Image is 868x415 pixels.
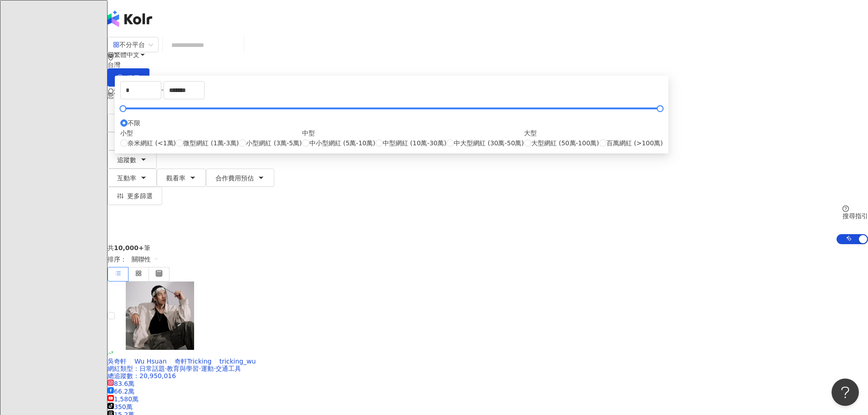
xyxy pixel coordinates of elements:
span: 大型網紅 (50萬-100萬) [531,138,599,148]
span: 不限 [128,118,140,128]
span: 小型網紅 (3萬-5萬) [246,138,302,148]
button: 搜尋 [108,68,149,87]
button: 合作費用預估 [206,169,274,187]
div: 大型 [524,128,663,138]
button: 類型 [108,114,150,132]
span: 交通工具 [216,365,241,372]
div: 中型 [302,128,524,138]
span: 奈米網紅 (<1萬) [128,138,176,148]
img: KOL Avatar [126,282,194,350]
span: 日常話題 [139,365,165,372]
span: 合作費用預估 [216,174,254,182]
span: 66.2萬 [108,388,134,395]
button: 追蹤數 [108,150,157,169]
span: 追蹤數 [117,156,136,164]
span: environment [108,54,114,61]
span: · [214,365,216,372]
span: 搜尋 [127,74,140,82]
span: 更多篩選 [127,192,153,200]
span: tricking_wu [219,358,256,365]
div: 搜尋指引 [842,212,868,220]
span: 百萬網紅 (>100萬) [606,138,663,148]
span: 中型網紅 (10萬-30萬) [383,138,447,148]
span: 運動 [201,365,214,372]
span: 關聯性 [132,252,159,266]
iframe: Help Scout Beacon - Open [832,379,859,406]
div: 網紅類型 ： [108,365,868,372]
div: 共 筆 [108,244,868,251]
div: 排序： [108,251,868,267]
span: 350萬 [108,403,133,410]
span: 互動率 [117,174,136,182]
span: 中小型網紅 (5萬-10萬) [309,138,375,148]
button: 更多篩選 [108,187,162,205]
span: Wu Hsuan [134,358,167,365]
span: 吳奇軒 [108,358,127,365]
span: - [161,86,164,93]
span: 活動訊息 [114,87,139,95]
span: 83.6萬 [108,380,134,387]
span: 1,580萬 [108,395,139,403]
div: 總追蹤數 ： 20,950,016 [108,372,868,379]
div: 小型 [120,128,302,138]
span: 教育與學習 [167,365,199,372]
span: 您可能感興趣： [108,92,152,99]
span: appstore [113,41,119,48]
span: 觀看率 [166,174,185,182]
span: 奇軒Tricking [175,358,212,365]
div: 不分平台 [113,37,145,52]
button: 性別 [108,132,150,150]
span: question-circle [842,205,849,212]
button: 觀看率 [157,169,206,187]
img: logo [108,10,152,27]
span: 微型網紅 (1萬-3萬) [183,138,239,148]
span: 中大型網紅 (30萬-50萬) [454,138,524,148]
button: 互動率 [108,169,157,187]
div: 台灣 [108,61,868,68]
span: 10,000+ [114,244,144,251]
span: · [199,365,200,372]
span: · [165,365,167,372]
